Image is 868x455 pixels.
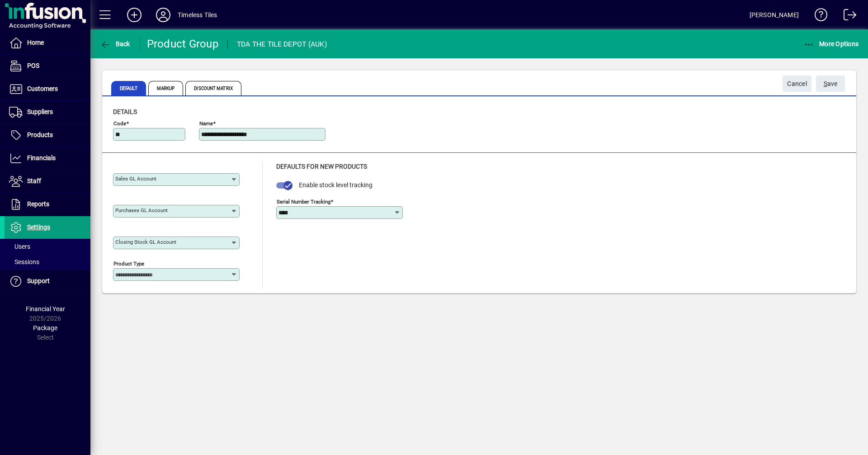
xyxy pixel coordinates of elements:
a: Products [5,124,90,147]
span: Defaults for new products [276,163,367,170]
span: Financial Year [26,305,65,313]
span: Markup [148,81,184,95]
span: Customers [27,85,58,92]
a: Reports [5,193,90,216]
span: Cancel [787,76,807,91]
mat-label: Product type [113,261,144,267]
a: Support [5,270,90,293]
span: S [824,80,827,87]
div: Timeless Tiles [178,8,217,22]
a: Sessions [5,254,90,270]
div: Product Group [147,37,218,51]
span: POS [27,62,39,69]
a: Suppliers [5,101,90,123]
mat-label: Code [113,120,126,127]
span: Financials [27,154,56,161]
span: Suppliers [27,108,53,115]
span: Details [113,108,137,115]
mat-label: Purchases GL account [115,207,168,213]
mat-label: Closing stock GL account [115,239,176,245]
app-page-header-button: Back [90,36,140,52]
mat-label: Sales GL account [115,175,156,182]
span: More Options [804,40,859,47]
span: Default [111,81,146,95]
span: Staff [27,177,41,185]
a: Knowledge Base [808,2,828,31]
span: Back [100,40,130,47]
button: Save [816,76,845,92]
div: TDA THE TILE DEPOT (AUK) [237,37,327,52]
span: Users [9,243,30,250]
span: Settings [27,223,50,231]
span: ave [824,76,838,91]
mat-label: Serial Number tracking [277,198,330,204]
span: Sessions [9,258,39,265]
a: Financials [5,147,90,170]
a: Logout [837,2,857,31]
span: Products [27,131,53,138]
button: Back [98,36,132,52]
button: Add [120,7,149,23]
span: Package [33,324,57,332]
a: Home [5,32,90,54]
span: Home [27,39,44,46]
button: Profile [149,7,178,23]
span: Support [27,277,50,284]
a: Staff [5,170,90,193]
span: Reports [27,200,49,208]
a: Users [5,239,90,254]
a: Customers [5,78,90,100]
div: [PERSON_NAME] [750,8,799,22]
mat-label: Name [199,120,213,127]
button: More Options [802,36,861,52]
button: Cancel [783,76,811,92]
span: Discount Matrix [185,81,241,95]
a: POS [5,55,90,77]
span: Enable stock level tracking [299,181,373,189]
